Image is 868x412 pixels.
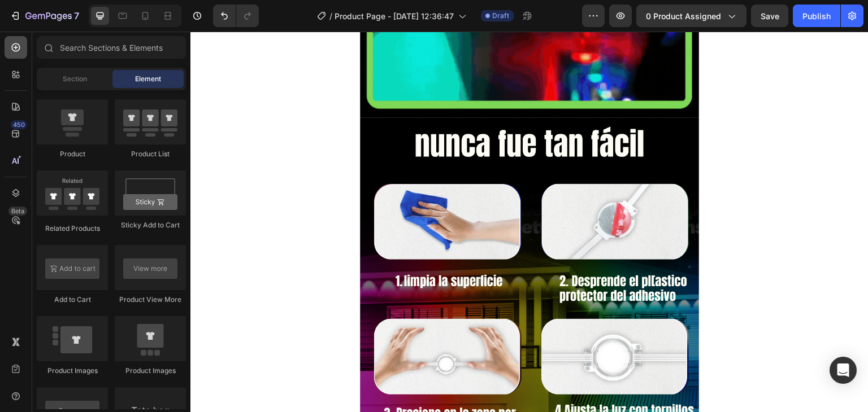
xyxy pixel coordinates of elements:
div: Related Products [37,223,108,234]
iframe: Design area [190,32,868,412]
button: Save [751,5,788,27]
span: / [329,10,332,22]
input: Search Sections & Elements [37,36,186,59]
span: Product Page - [DATE] 12:36:47 [335,10,454,22]
div: Open Intercom Messenger [830,357,857,384]
div: Beta [8,207,27,216]
span: Element [135,74,161,84]
span: 0 product assigned [646,10,721,22]
button: 7 [5,5,84,27]
div: Sticky Add to Cart [115,220,186,230]
div: Publish [802,10,831,22]
span: Save [761,11,779,21]
div: Product View More [115,295,186,305]
span: Draft [492,11,509,21]
span: Section [63,74,87,84]
div: Product List [115,149,186,159]
div: 450 [11,120,27,129]
div: Add to Cart [37,295,108,305]
div: Product Images [37,366,108,376]
p: 7 [74,9,79,23]
button: 0 product assigned [636,5,747,27]
div: Product Images [115,366,186,376]
div: Product [37,149,108,159]
button: Publish [793,5,840,27]
div: Undo/Redo [213,5,259,27]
